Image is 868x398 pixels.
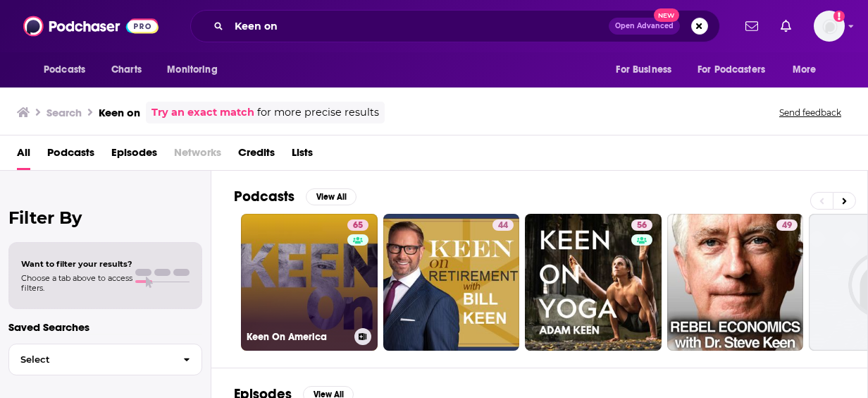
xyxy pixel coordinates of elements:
[492,219,514,231] a: 44
[247,331,349,343] h3: Keen On America
[697,60,765,80] span: For Podcasters
[8,344,202,375] button: Select
[776,219,798,231] a: 49
[257,104,379,121] span: for more precise results
[347,219,368,231] a: 65
[306,188,356,205] button: View All
[46,106,82,119] h3: Search
[654,8,679,22] span: New
[814,11,845,42] span: Logged in as PUPPublicity
[99,106,140,119] h3: Keen on
[667,214,804,351] a: 49
[782,219,792,233] span: 49
[23,13,159,40] img: Podchaser - Follow, Share and Rate Podcasts
[234,188,294,205] h2: Podcasts
[44,60,85,80] span: Podcasts
[151,104,254,121] a: Try an exact match
[353,219,363,233] span: 65
[292,141,313,170] a: Lists
[615,23,674,30] span: Open Advanced
[631,219,652,231] a: 56
[241,214,378,351] a: 65Keen On America
[238,141,275,170] a: Credits
[498,219,508,233] span: 44
[833,11,845,22] svg: Add a profile image
[8,320,202,334] p: Saved Searches
[167,60,217,80] span: Monitoring
[47,141,94,170] a: Podcasts
[688,56,786,83] button: open menu
[21,273,132,293] span: Choose a tab above to access filters.
[740,14,764,38] a: Show notifications dropdown
[814,11,845,42] img: User Profile
[102,56,150,83] a: Charts
[190,10,720,42] div: Search podcasts, credits, & more...
[8,207,202,228] h2: Filter By
[34,56,104,83] button: open menu
[17,141,30,170] a: All
[174,141,221,170] span: Networks
[157,56,235,83] button: open menu
[229,15,609,37] input: Search podcasts, credits, & more...
[383,214,520,351] a: 44
[21,259,132,269] span: Want to filter your results?
[814,11,845,42] button: Show profile menu
[9,355,172,364] span: Select
[637,219,647,233] span: 56
[111,141,157,170] a: Episodes
[606,56,689,83] button: open menu
[609,18,680,35] button: Open AdvancedNew
[616,60,671,80] span: For Business
[525,214,662,351] a: 56
[775,14,797,38] a: Show notifications dropdown
[783,56,834,83] button: open menu
[111,60,142,80] span: Charts
[793,60,817,80] span: More
[775,107,845,119] button: Send feedback
[234,188,356,205] a: PodcastsView All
